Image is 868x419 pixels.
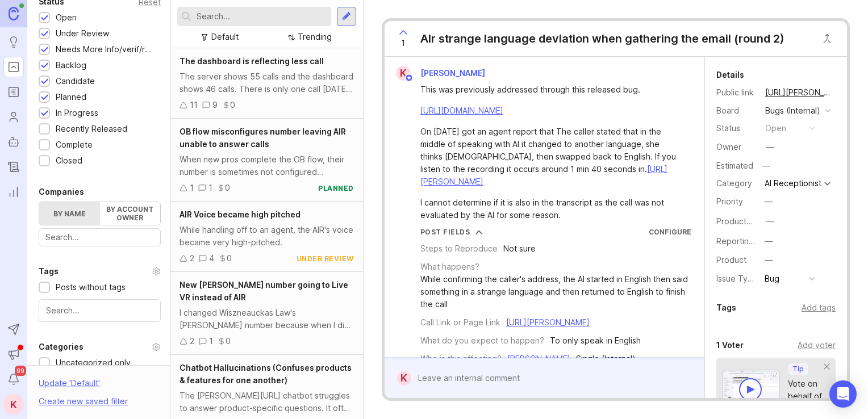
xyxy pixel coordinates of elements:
[318,183,354,193] div: planned
[401,37,405,49] span: 1
[180,127,346,149] span: OB flow misconfigures number leaving AIR unable to answer calls
[420,196,682,221] div: I cannot determine if it is also in the transcript as the call was not evaluated by the AI for so...
[420,273,691,311] div: While confirming the caller's address, the AI started in English then said something in a strange...
[56,43,155,56] div: Needs More Info/verif/repro
[420,227,483,237] button: Post Fields
[766,141,774,153] div: —
[56,107,98,119] div: In Progress
[298,31,332,43] div: Trending
[3,182,24,202] a: Reporting
[180,153,354,178] div: When new pros complete the OB flow, their number is sometimes not configured correctly, which res...
[716,255,746,265] label: Product
[792,364,804,374] p: Tip
[39,185,84,199] div: Companies
[507,353,636,365] div: - Single (Internal)
[39,202,100,225] label: By name
[180,224,354,249] div: While handling off to an agent, the AIR's voice became very high-pitched.
[190,335,194,347] div: 2
[765,195,773,208] div: —
[46,304,153,317] input: Search...
[550,334,641,347] div: To only speak in English
[197,10,327,23] input: Search...
[765,235,773,248] div: —
[759,158,774,173] div: —
[3,157,24,177] a: Changelog
[420,353,502,365] div: Who is this affecting?
[716,122,756,135] div: Status
[56,91,86,103] div: Planned
[56,281,126,294] div: Posts without tags
[420,68,485,78] span: [PERSON_NAME]
[798,339,836,351] div: Add voter
[404,74,413,82] img: member badge
[3,82,24,102] a: Roadmaps
[716,177,756,190] div: Category
[3,394,24,414] button: K
[716,104,756,117] div: Board
[788,378,828,415] div: Vote on behalf of your users
[3,107,24,127] a: Users
[100,202,161,225] label: By account owner
[3,32,24,52] a: Ideas
[39,340,84,354] div: Categories
[190,252,194,265] div: 2
[716,274,758,283] label: Issue Type
[230,99,235,111] div: 0
[420,316,500,329] div: Call Link or Page Link
[420,334,544,347] div: What do you expect to happen?
[39,395,128,408] div: Create new saved filter
[765,104,820,117] div: Bugs (Internal)
[389,66,494,81] a: K[PERSON_NAME]
[3,344,24,364] button: Announcements
[208,182,212,194] div: 1
[716,68,744,82] div: Details
[397,371,411,386] div: K
[225,182,230,194] div: 0
[765,179,821,187] div: AI Receptionist
[226,335,231,347] div: 0
[56,27,109,40] div: Under Review
[190,99,198,111] div: 11
[503,242,536,255] div: Not sure
[56,154,82,167] div: Closed
[180,209,301,219] span: AIR Voice became high pitched
[765,122,786,135] div: open
[722,370,780,408] img: video-thumbnail-vote-d41b83416815613422e2ca741bf692cc.jpg
[45,231,154,244] input: Search...
[716,196,743,206] label: Priority
[170,119,363,202] a: OB flow misconfigures number leaving AIR unable to answer callsWhen new pros complete the OB flow...
[39,377,100,395] div: Update ' Default '
[170,48,363,119] a: The dashboard is reflecting less callThe server shows 55 calls and the dashboard shows 46 calls. ...
[56,139,93,151] div: Complete
[212,99,218,111] div: 9
[506,317,590,327] a: [URL][PERSON_NAME]
[716,162,753,170] div: Estimated
[420,106,503,115] a: [URL][DOMAIN_NAME]
[716,86,756,99] div: Public link
[297,254,354,263] div: under review
[716,141,756,153] div: Owner
[649,228,691,236] a: Configure
[420,83,682,96] div: This was previously addressed through this released bug.
[765,254,773,266] div: —
[180,70,354,95] div: The server shows 55 calls and the dashboard shows 46 calls. There is only one call [DATE] and the...
[56,123,127,135] div: Recently Released
[180,307,354,332] div: I changed Wiszneauckas Law's [PERSON_NAME] number because when I did a test call on the initial n...
[3,132,24,152] a: Autopilot
[170,202,363,272] a: AIR Voice became high pitchedWhile handling off to an agent, the AIR's voice became very high-pit...
[716,236,777,246] label: Reporting Team
[180,363,352,385] span: Chatbot Hallucinations (Confuses products & features for one another)
[396,66,411,81] div: K
[3,57,24,77] a: Portal
[227,252,232,265] div: 0
[420,125,682,188] div: On [DATE] got an agent report that The caller stated that in the middle of speaking with AI it ch...
[420,31,784,47] div: AIr strange language deviation when gathering the email (round 2)
[180,56,324,66] span: The dashboard is reflecting less call
[56,357,131,369] div: Uncategorized only
[716,338,744,352] div: 1 Voter
[420,227,470,237] div: Post Fields
[763,214,778,229] button: ProductboardID
[766,215,774,228] div: —
[209,335,213,347] div: 1
[15,366,26,376] span: 99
